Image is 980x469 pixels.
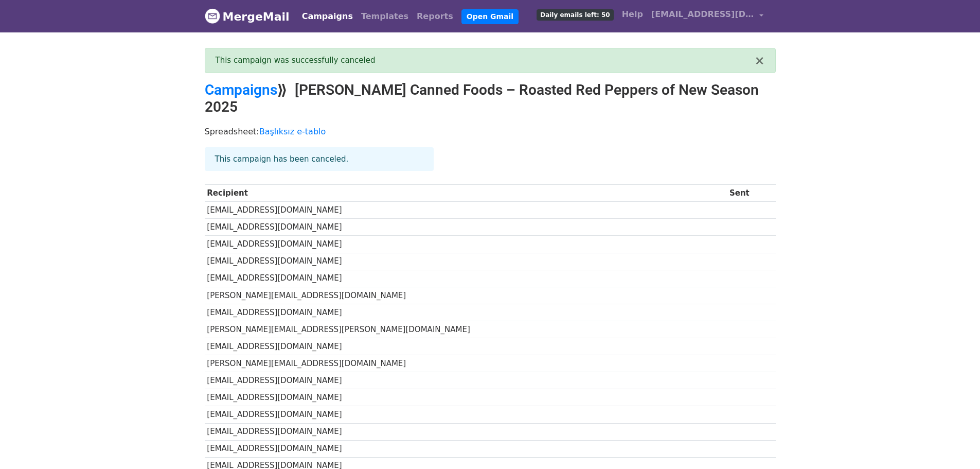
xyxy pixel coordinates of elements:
td: [EMAIL_ADDRESS][DOMAIN_NAME] [205,236,727,253]
p: Spreadsheet: [205,126,776,137]
a: Templates [357,6,413,27]
th: Recipient [205,185,727,202]
a: Başlıksız e-tablo [259,127,326,136]
td: [EMAIL_ADDRESS][DOMAIN_NAME] [205,253,727,270]
a: Open Gmail [461,9,519,24]
span: Daily emails left: 50 [537,9,613,21]
td: [EMAIL_ADDRESS][DOMAIN_NAME] [205,440,727,457]
td: [EMAIL_ADDRESS][DOMAIN_NAME] [205,338,727,355]
td: [EMAIL_ADDRESS][DOMAIN_NAME] [205,423,727,440]
a: MergeMail [205,6,290,27]
td: [EMAIL_ADDRESS][DOMAIN_NAME] [205,406,727,423]
img: MergeMail logo [205,8,220,24]
a: Daily emails left: 50 [532,4,617,25]
td: [EMAIL_ADDRESS][DOMAIN_NAME] [205,270,727,287]
a: [EMAIL_ADDRESS][DOMAIN_NAME] [647,4,768,28]
a: Campaigns [205,81,277,98]
td: [PERSON_NAME][EMAIL_ADDRESS][DOMAIN_NAME] [205,355,727,372]
a: Reports [413,6,457,27]
div: This campaign was successfully canceled [216,55,755,66]
h2: ⟫ [PERSON_NAME] Canned Foods – Roasted Red Peppers of New Season 2025 [205,81,776,116]
a: Campaigns [298,6,357,27]
th: Sent [727,185,775,202]
td: [PERSON_NAME][EMAIL_ADDRESS][DOMAIN_NAME] [205,287,727,304]
td: [EMAIL_ADDRESS][DOMAIN_NAME] [205,202,727,219]
td: [EMAIL_ADDRESS][DOMAIN_NAME] [205,372,727,389]
button: × [754,55,764,67]
td: [PERSON_NAME][EMAIL_ADDRESS][PERSON_NAME][DOMAIN_NAME] [205,321,727,338]
span: [EMAIL_ADDRESS][DOMAIN_NAME] [651,8,754,21]
td: [EMAIL_ADDRESS][DOMAIN_NAME] [205,389,727,406]
a: Help [618,4,647,25]
td: [EMAIL_ADDRESS][DOMAIN_NAME] [205,304,727,321]
div: This campaign has been canceled. [205,147,434,171]
td: [EMAIL_ADDRESS][DOMAIN_NAME] [205,219,727,236]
